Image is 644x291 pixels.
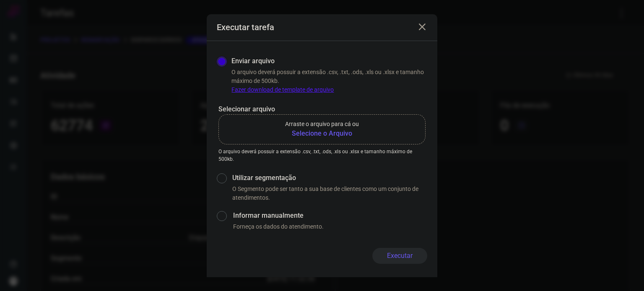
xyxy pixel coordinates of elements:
label: Utilizar segmentação [232,173,427,183]
a: Fazer download de template de arquivo [231,86,334,93]
p: O Segmento pode ser tanto a sua base de clientes como um conjunto de atendimentos. [232,185,427,202]
p: Arraste o arquivo para cá ou [285,120,359,129]
p: O arquivo deverá possuir a extensão .csv, .txt, .ods, .xls ou .xlsx e tamanho máximo de 500kb. [231,68,427,94]
p: O arquivo deverá possuir a extensão .csv, .txt, .ods, .xls ou .xlsx e tamanho máximo de 500kb. [218,148,426,163]
button: Executar [372,248,427,264]
p: Forneça os dados do atendimento. [233,222,427,231]
h3: Executar tarefa [217,22,274,32]
p: Selecionar arquivo [218,104,426,114]
label: Enviar arquivo [231,56,275,66]
label: Informar manualmente [233,211,427,221]
b: Selecione o Arquivo [285,129,359,139]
